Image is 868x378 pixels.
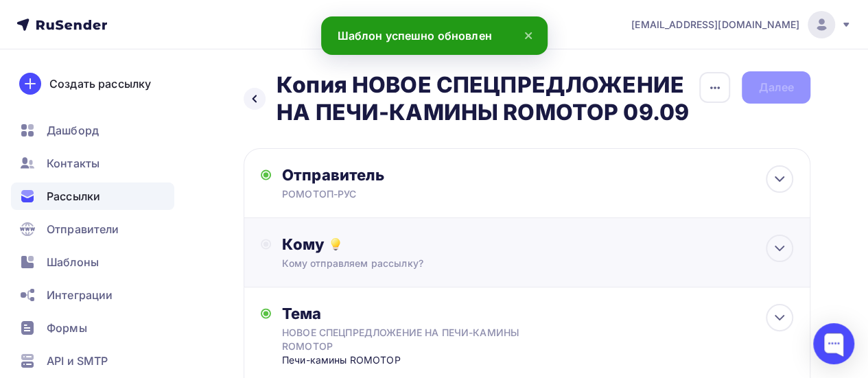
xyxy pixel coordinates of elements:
div: Отправитель [282,165,579,185]
div: Создать рассылку [49,75,151,92]
a: Рассылки [11,182,174,210]
div: РОМОТОП-РУС [282,187,550,201]
div: Печи-камины ROMOTOP [282,353,553,367]
a: Шаблоны [11,248,174,276]
span: Формы [47,320,87,336]
div: Кому отправляем рассылку? [282,257,742,270]
a: [EMAIL_ADDRESS][DOMAIN_NAME] [631,11,852,38]
div: Тема [282,304,553,323]
a: Отправители [11,215,174,243]
span: Шаблоны [47,254,99,270]
a: Дашборд [11,117,174,144]
span: Контакты [47,155,99,172]
span: [EMAIL_ADDRESS][DOMAIN_NAME] [631,18,799,32]
a: Формы [11,314,174,342]
a: Контакты [11,150,174,177]
div: НОВОЕ СПЕЦПРЕДЛОЖЕНИЕ НА ПЕЧИ-КАМИНЫ ROMOTOP [282,326,526,353]
span: Дашборд [47,122,99,139]
span: Интеграции [47,287,113,303]
div: Кому [282,235,793,254]
span: Рассылки [47,188,100,204]
span: Отправители [47,221,119,237]
span: API и SMTP [47,353,108,369]
h2: Копия НОВОЕ СПЕЦПРЕДЛОЖЕНИЕ НА ПЕЧИ-КАМИНЫ ROMOTOP 09.09 [277,71,699,126]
